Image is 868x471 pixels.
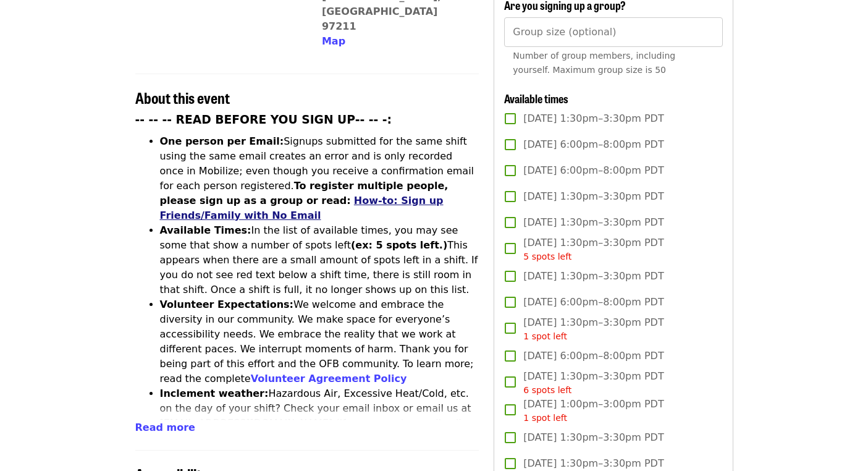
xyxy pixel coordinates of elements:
li: Hazardous Air, Excessive Heat/Cold, etc. on the day of your shift? Check your email inbox or emai... [160,386,479,460]
span: 1 spot left [523,413,567,423]
span: [DATE] 6:00pm–8:00pm PDT [523,349,664,363]
span: [DATE] 1:30pm–3:30pm PDT [523,189,664,204]
strong: -- -- -- READ BEFORE YOU SIGN UP-- -- -: [135,113,392,126]
input: [object Object] [504,17,722,47]
span: [DATE] 1:30pm–3:30pm PDT [523,269,664,284]
button: Read more [135,420,195,435]
strong: One person per Email: [160,135,284,147]
span: About this event [135,87,230,108]
a: Volunteer Agreement Policy [251,373,407,384]
span: [DATE] 1:00pm–3:00pm PDT [523,397,664,425]
strong: Available Times: [160,224,251,236]
span: [DATE] 1:30pm–3:30pm PDT [523,215,664,230]
span: [DATE] 1:30pm–3:30pm PDT [523,235,664,263]
span: [DATE] 1:30pm–3:30pm PDT [523,456,664,471]
strong: Inclement weather: [160,388,269,399]
span: Map [322,35,345,47]
strong: Volunteer Expectations: [160,299,294,310]
span: Read more [135,422,195,433]
span: [DATE] 1:30pm–3:30pm PDT [523,430,664,445]
span: [DATE] 6:00pm–8:00pm PDT [523,163,664,178]
li: We welcome and embrace the diversity in our community. We make space for everyone’s accessibility... [160,297,479,386]
span: [DATE] 6:00pm–8:00pm PDT [523,295,664,310]
strong: To register multiple people, please sign up as a group or read: [160,180,449,206]
span: 6 spots left [523,385,571,395]
span: Number of group members, including yourself. Maximum group size is 50 [513,51,675,75]
strong: (ex: 5 spots left.) [351,239,447,251]
span: 1 spot left [523,331,567,341]
span: [DATE] 1:30pm–3:30pm PDT [523,369,664,397]
button: Map [322,34,345,49]
span: [DATE] 6:00pm–8:00pm PDT [523,137,664,152]
span: 5 spots left [523,252,571,261]
span: [DATE] 1:30pm–3:30pm PDT [523,315,664,343]
span: Available times [504,90,568,106]
span: [DATE] 1:30pm–3:30pm PDT [523,111,664,126]
li: In the list of available times, you may see some that show a number of spots left This appears wh... [160,223,479,297]
li: Signups submitted for the same shift using the same email creates an error and is only recorded o... [160,134,479,223]
a: How-to: Sign up Friends/Family with No Email [160,195,444,221]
